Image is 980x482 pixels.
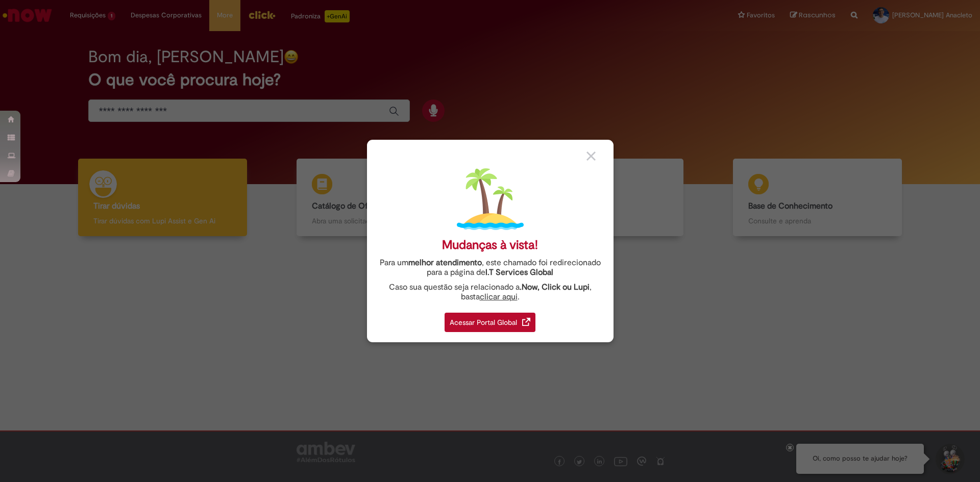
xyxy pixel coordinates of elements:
a: clicar aqui [480,286,518,302]
div: Mudanças à vista! [442,238,538,252]
img: redirect_link.png [522,318,530,326]
div: Caso sua questão seja relacionado a , basta . [375,283,606,302]
a: I.T Services Global [485,262,553,277]
img: close_button_grey.png [586,151,596,161]
strong: .Now, Click ou Lupi [520,282,590,292]
strong: melhor atendimento [408,258,482,268]
div: Para um , este chamado foi redirecionado para a página de [375,258,606,277]
img: island.png [457,166,524,233]
div: Acessar Portal Global [445,313,535,332]
a: Acessar Portal Global [445,307,535,332]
